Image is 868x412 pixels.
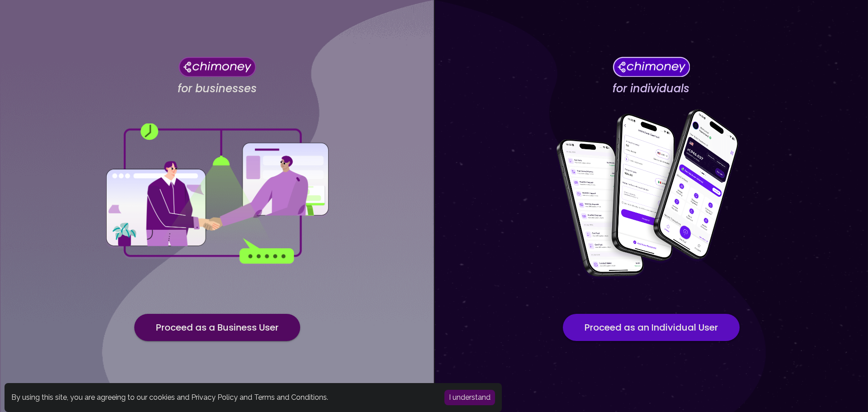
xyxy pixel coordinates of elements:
[613,82,689,95] h4: for individuals
[179,57,256,77] img: Chimoney for businesses
[563,314,740,341] button: Proceed as an Individual User
[104,123,330,266] img: for businesses
[613,57,690,77] img: Chimoney for individuals
[444,390,495,405] button: Accept cookies
[538,104,764,285] img: for individuals
[134,314,300,341] button: Proceed as a Business User
[191,393,238,402] a: Privacy Policy
[178,82,257,95] h4: for businesses
[11,392,431,403] div: By using this site, you are agreeing to our cookies and and .
[254,393,327,402] a: Terms and Conditions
